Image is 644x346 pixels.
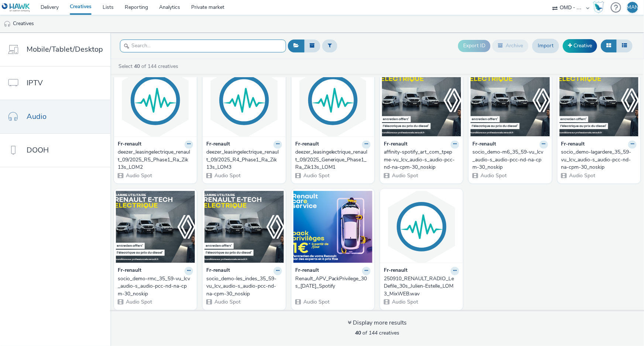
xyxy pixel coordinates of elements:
[118,149,190,171] div: deezer_leasingelectrique_renault_09/2025_R5_Phase1_Ra_Zik13s_LOM2
[384,275,456,298] div: 250910_RENAULT_RADIO_LeDefile_30s_Julien-Estelle_LOM3_MixWEB.wav
[627,2,638,13] div: MAN
[382,191,461,263] img: 250910_RENAULT_RADIO_LeDefile_30s_Julien-Estelle_LOM3_MixWEB.wav visual
[2,3,30,12] img: undefined Logo
[204,65,283,137] img: deezer_leasingelectrique_renault_09/2025_R4_Phase1_Ra_Zik13s_LOM3 visual
[384,141,407,149] strong: Fr-renault
[293,65,372,137] img: deezer_leasingelectrique_renault_09/2025_Generique_Phase1_Ra_Zik13s_LOM1 visual
[472,141,496,149] strong: Fr-renault
[206,275,282,298] a: socio_demo-les_indes_35_59-vu_lcv_audio-s_audio-pcc-nd-na-cpm-30_noskip
[472,149,548,171] a: socio_demo-m6_35_59-vu_lcv_audio-s_audio-pcc-nd-na-cpm-30_noskip
[206,275,279,298] div: socio_demo-les_indes_35_59-vu_lcv_audio-s_audio-pcc-nd-na-cpm-30_noskip
[559,65,638,137] img: socio_demo-lagardere_35_59-vu_lcv_audio-s_audio-pcc-nd-na-cpm-30_noskip visual
[384,149,456,171] div: affinity-spotify_art_com_tpepme-vu_lcv_audio-s_audio-pcc-nd-na-cpm-30_noskip
[206,267,230,275] strong: Fr-renault
[27,111,47,122] span: Audio
[561,149,637,171] a: socio_demo-lagardere_35_59-vu_lcv_audio-s_audio-pcc-nd-na-cpm-30_noskip
[561,149,634,171] div: socio_demo-lagardere_35_59-vu_lcv_audio-s_audio-pcc-nd-na-cpm-30_noskip
[214,172,241,179] span: Audio Spot
[120,40,286,52] input: Search...
[593,1,604,13] img: Hawk Academy
[492,40,528,52] button: Archive
[348,319,407,327] div: Display more results
[384,275,459,298] a: 250910_RENAULT_RADIO_LeDefile_30s_Julien-Estelle_LOM3_MixWEB.wav
[206,141,230,149] strong: Fr-renault
[118,275,190,298] div: socio_demo-rmc_35_59-vu_lcv_audio-s_audio-pcc-nd-na-cpm-30_noskip
[471,65,550,137] img: socio_demo-m6_35_59-vu_lcv_audio-s_audio-pcc-nd-na-cpm-30_noskip visual
[27,78,43,88] span: IPTV
[118,149,193,171] a: deezer_leasingelectrique_renault_09/2025_R5_Phase1_Ra_Zik13s_LOM2
[295,141,319,149] strong: Fr-renault
[384,267,407,275] strong: Fr-renault
[125,172,152,179] span: Audio Spot
[295,149,368,171] div: deezer_leasingelectrique_renault_09/2025_Generique_Phase1_Ra_Zik13s_LOM1
[384,149,459,171] a: affinity-spotify_art_com_tpepme-vu_lcv_audio-s_audio-pcc-nd-na-cpm-30_noskip
[601,40,617,52] button: Grid
[214,299,241,306] span: Audio Spot
[27,44,103,55] span: Mobile/Tablet/Desktop
[616,40,633,52] button: Table
[472,149,545,171] div: socio_demo-m6_35_59-vu_lcv_audio-s_audio-pcc-nd-na-cpm-30_noskip
[206,149,282,171] a: deezer_leasingelectrique_renault_09/2025_R4_Phase1_Ra_Zik13s_LOM3
[125,299,152,306] span: Audio Spot
[295,267,319,275] strong: Fr-renault
[134,63,140,70] strong: 40
[295,275,371,291] a: Renault_APV_PackPrivilege_30s_[DATE]_Spotify
[118,267,141,275] strong: Fr-renault
[295,275,368,291] div: Renault_APV_PackPrivilege_30s_[DATE]_Spotify
[204,191,283,263] img: socio_demo-les_indes_35_59-vu_lcv_audio-s_audio-pcc-nd-na-cpm-30_noskip visual
[532,39,559,53] a: Import
[206,149,279,171] div: deezer_leasingelectrique_renault_09/2025_R4_Phase1_Ra_Zik13s_LOM3
[118,63,181,70] a: Select of 144 creatives
[355,329,399,336] span: of 144 creatives
[303,172,330,179] span: Audio Spot
[458,40,490,52] button: Export ID
[563,39,597,52] a: Creative
[561,141,585,149] strong: Fr-renault
[355,329,361,336] strong: 40
[295,149,371,171] a: deezer_leasingelectrique_renault_09/2025_Generique_Phase1_Ra_Zik13s_LOM1
[116,191,195,263] img: socio_demo-rmc_35_59-vu_lcv_audio-s_audio-pcc-nd-na-cpm-30_noskip visual
[391,172,418,179] span: Audio Spot
[569,172,596,179] span: Audio Spot
[303,299,330,306] span: Audio Spot
[27,145,49,155] span: DOOH
[116,65,195,137] img: deezer_leasingelectrique_renault_09/2025_R5_Phase1_Ra_Zik13s_LOM2 visual
[293,191,372,263] img: Renault_APV_PackPrivilege_30s_2025-08-04_Spotify visual
[391,299,418,306] span: Audio Spot
[4,20,11,28] img: audio
[480,172,507,179] span: Audio Spot
[593,1,607,13] a: Hawk Academy
[382,65,461,137] img: affinity-spotify_art_com_tpepme-vu_lcv_audio-s_audio-pcc-nd-na-cpm-30_noskip visual
[118,141,141,149] strong: Fr-renault
[118,275,193,298] a: socio_demo-rmc_35_59-vu_lcv_audio-s_audio-pcc-nd-na-cpm-30_noskip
